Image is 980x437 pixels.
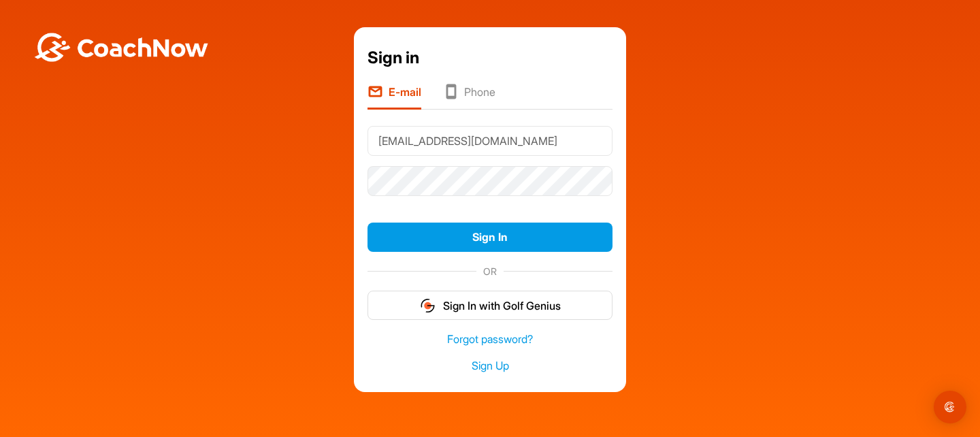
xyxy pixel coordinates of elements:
[476,264,504,278] span: OR
[367,358,612,374] a: Sign Up
[934,391,966,423] div: Open Intercom Messenger
[443,84,495,110] li: Phone
[419,297,436,314] img: gg_logo
[367,331,612,347] a: Forgot password?
[367,291,612,320] button: Sign In with Golf Genius
[367,84,421,110] li: E-mail
[367,126,612,156] input: E-mail
[367,223,612,252] button: Sign In
[33,33,210,62] img: BwLJSsUCoWCh5upNqxVrqldRgqLPVwmV24tXu5FoVAoFEpwwqQ3VIfuoInZCoVCoTD4vwADAC3ZFMkVEQFDAAAAAElFTkSuQmCC
[367,46,612,70] div: Sign in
